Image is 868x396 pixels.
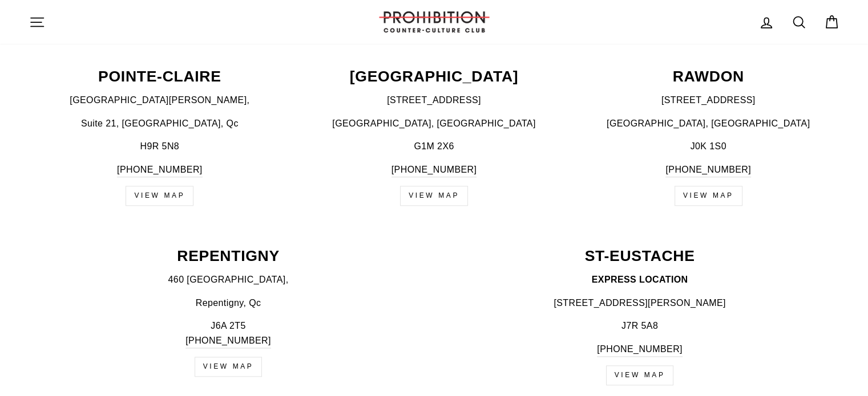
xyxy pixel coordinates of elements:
a: VIEW MAP [195,357,263,377]
p: J0K 1S0 [578,139,839,154]
a: [PHONE_NUMBER] [117,162,203,178]
a: VIEW MAP [606,365,674,385]
p: POINTE-CLAIRE [29,69,291,84]
strong: EXPRESS LOCATION [592,275,688,284]
p: Suite 21, [GEOGRAPHIC_DATA], Qc [29,116,291,131]
a: VIEW MAP [400,186,468,206]
p: ST-EUSTACHE [441,248,839,264]
p: [GEOGRAPHIC_DATA], [GEOGRAPHIC_DATA] [303,116,565,131]
a: VIEW MAP [675,186,742,206]
p: [STREET_ADDRESS] [578,93,839,108]
p: Repentigny, Qc [29,296,428,311]
p: [STREET_ADDRESS] [303,93,565,108]
a: VIEW MAP [126,186,193,206]
p: REPENTIGNY [29,248,428,264]
img: PROHIBITION COUNTER-CULTURE CLUB [377,11,491,32]
p: J7R 5A8 [441,319,839,333]
a: [PHONE_NUMBER] [665,162,751,178]
p: [GEOGRAPHIC_DATA][PERSON_NAME], [29,93,291,108]
p: [GEOGRAPHIC_DATA] [303,69,565,84]
p: 460 [GEOGRAPHIC_DATA], [29,272,428,287]
p: RAWDON [578,69,839,84]
p: [STREET_ADDRESS][PERSON_NAME] [441,296,839,311]
a: [PHONE_NUMBER] [185,333,271,349]
p: [GEOGRAPHIC_DATA], [GEOGRAPHIC_DATA] [578,116,839,131]
a: [PHONE_NUMBER] [597,342,683,357]
a: [PHONE_NUMBER] [391,162,477,178]
p: H9R 5N8 [29,139,291,154]
p: G1M 2X6 [303,139,565,154]
p: J6A 2T5 [29,319,428,348]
